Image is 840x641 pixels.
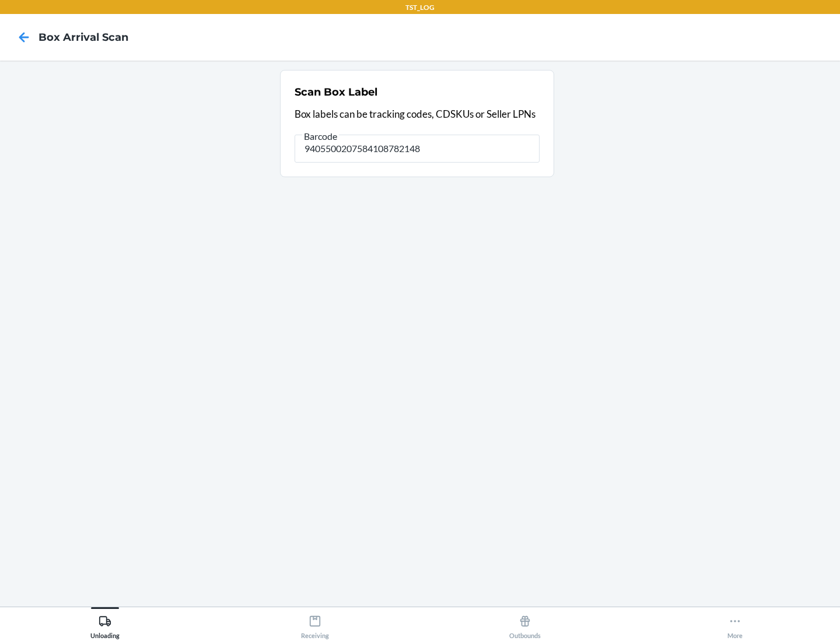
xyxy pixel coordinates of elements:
[295,135,540,163] input: Barcode
[90,610,120,639] div: Unloading
[509,610,541,639] div: Outbounds
[420,607,630,639] button: Outbounds
[301,610,329,639] div: Receiving
[38,30,128,45] h4: Box Arrival Scan
[295,84,377,100] h2: Scan Box Label
[727,610,743,639] div: More
[630,607,840,639] button: More
[405,2,435,13] p: TST_LOG
[295,107,540,122] p: Box labels can be tracking codes, CDSKUs or Seller LPNs
[210,607,420,639] button: Receiving
[302,131,339,142] span: Barcode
